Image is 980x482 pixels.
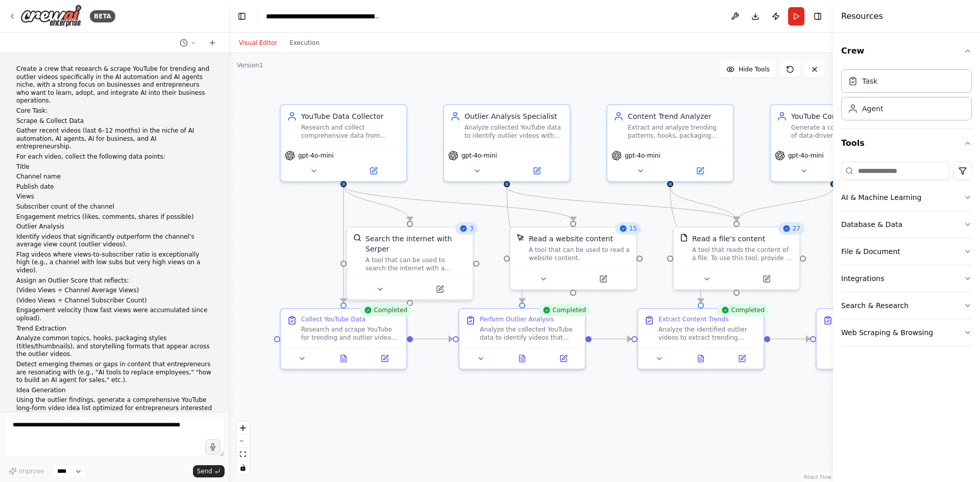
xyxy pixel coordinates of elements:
[461,151,497,160] span: gpt-4o-mini
[731,187,839,221] g: Edge from af3e912e-d5be-4cbb-837b-c1e5a92034e1 to d44bb2dc-4459-40b6-a123-e4253b771cf1
[301,123,400,140] div: Research and collect comprehensive data from YouTube videos in the {niche} focusing on {target_au...
[16,223,212,231] p: Outlier Analysis
[16,127,212,151] p: Gather recent videos (last 6–12 months) in the niche of AI automation, AI agents, AI for business...
[724,352,759,365] button: Open in side panel
[628,123,727,140] div: Extract and analyze trending patterns, hooks, packaging styles, and storytelling formats from out...
[443,104,571,182] div: Outlier Analysis SpecialistAnalyze collected YouTube data to identify outlier videos with excepti...
[411,283,469,295] button: Open in side panel
[841,211,972,238] button: Database & Data
[673,226,800,290] div: 27FileReadToolRead a file's contentA tool that reads the content of a file. To use this tool, pro...
[791,111,890,121] div: YouTube Content Strategist
[19,467,44,475] span: Improve
[16,163,212,171] p: Title
[235,9,249,23] button: Hide left sidebar
[692,246,793,262] div: A tool that reads the content of a file. To use this tool, provide a 'file_path' parameter with t...
[458,308,586,370] div: CompletedPerform Outlier AnalysisAnalyze the collected YouTube data to identify videos that signi...
[236,461,250,474] button: toggle interactivity
[717,304,769,316] div: Completed
[90,10,115,22] div: BETA
[680,234,688,242] img: FileReadTool
[367,352,402,365] button: Open in side panel
[338,185,349,302] g: Edge from 747bd5a1-db59-4a91-9eaf-17045c53588e to 78adefc9-8bb5-4fb1-90ca-6766c40bd18d
[464,111,563,121] div: Outlier Analysis Specialist
[738,273,795,285] button: Open in side panel
[480,315,554,323] div: Perform Outlier Analysis
[413,334,453,344] g: Edge from 78adefc9-8bb5-4fb1-90ca-6766c40bd18d to 7ced4a1e-c590-477b-bfe8-3525833903d6
[301,325,400,342] div: Research and scrape YouTube for trending and outlier videos in {niche} targeting {target_audience...
[739,65,770,73] span: Hide Tools
[658,315,728,323] div: Extract Content Trends
[538,304,590,316] div: Completed
[637,308,765,370] div: CompletedExtract Content TrendsAnalyze the identified outlier videos to extract trending patterns...
[301,315,365,323] div: Collect YouTube Data
[841,238,972,265] button: File & Document
[628,111,727,121] div: Content Trend Analyzer
[480,325,579,342] div: Analyze the collected YouTube data to identify videos that significantly outperform expectations....
[280,104,407,182] div: YouTube Data CollectorResearch and collect comprehensive data from YouTube videos in the {niche} ...
[629,224,637,233] span: 15
[841,10,883,22] h4: Resources
[828,187,885,302] g: Edge from af3e912e-d5be-4cbb-837b-c1e5a92034e1 to bf20fcf8-4615-4777-9bae-7bf2bc51f760
[360,304,411,316] div: Completed
[322,352,365,365] button: View output
[692,234,765,244] div: Read a file's content
[283,37,326,49] button: Execution
[841,158,972,354] div: Tools
[841,37,972,65] button: Crew
[16,387,212,395] p: Idea Generation
[665,187,706,302] g: Edge from e566a5f7-0b31-4283-864c-01c176a45530 to 98567444-382d-4adf-9d88-fe6b19fa9c3e
[606,104,734,182] div: Content Trend AnalyzerExtract and analyze trending patterns, hooks, packaging styles, and storyte...
[4,465,48,478] button: Improve
[508,165,566,177] button: Open in side panel
[658,325,757,342] div: Analyze the identified outlier videos to extract trending patterns and insights. Focus on: 1. **C...
[365,234,467,254] div: Search the internet with Serper
[804,474,831,480] a: React Flow attribution
[517,234,525,242] img: ScrapeElementFromWebsiteTool
[502,187,527,302] g: Edge from c9469d57-dc16-4ebd-bab3-af854bdb6966 to 7ced4a1e-c590-477b-bfe8-3525833903d6
[501,352,544,365] button: View output
[720,61,776,78] button: Hide Tools
[16,233,212,249] p: Identify videos that significantly outperform the channel’s average view count (outlier videos).
[862,76,877,86] div: Task
[16,213,212,221] p: Engagement metrics (likes, comments, shares if possible)
[841,129,972,158] button: Tools
[16,251,212,275] p: Flag videos where views-to-subscriber ratio is exceptionally high (e.g., a channel with low subs ...
[841,319,972,346] button: Web Scraping & Browsing
[529,246,630,262] div: A tool that can be used to read a website content.
[592,334,631,344] g: Edge from 7ced4a1e-c590-477b-bfe8-3525833903d6 to 98567444-382d-4adf-9d88-fe6b19fa9c3e
[266,11,381,21] nav: breadcrumb
[793,224,800,233] span: 27
[16,361,212,385] p: Detect emerging themes or gaps in content that entrepreneurs are resonating with (e.g., "AI tools...
[236,448,250,461] button: fit view
[811,9,825,23] button: Hide right sidebar
[16,335,212,359] p: Analyze common topics, hooks, packaging styles (titles/thumbnails), and storytelling formats that...
[346,226,474,300] div: 3SerperDevToolSearch the internet with SerperA tool that can be used to search the internet with ...
[841,184,972,211] button: AI & Machine Learning
[20,5,82,28] img: Logo
[298,151,334,160] span: gpt-4o-mini
[841,265,972,292] button: Integrations
[16,297,212,305] p: (Video Views ÷ Channel Subscriber Count)
[665,187,742,221] g: Edge from e566a5f7-0b31-4283-864c-01c176a45530 to d44bb2dc-4459-40b6-a123-e4253b771cf1
[365,256,467,272] div: A tool that can be used to search the internet with a search_query. Supports different search typ...
[574,273,632,285] button: Open in side panel
[16,65,212,105] p: Create a crew that research & scrape YouTube for trending and outlier videos specifically in the ...
[16,153,212,161] p: For each video, collect the following data points:
[509,226,637,290] div: 15ScrapeElementFromWebsiteToolRead a website contentA tool that can be used to read a website con...
[193,465,225,477] button: Send
[301,111,400,121] div: YouTube Data Collector
[353,234,361,242] img: SerperDevTool
[788,151,824,160] span: gpt-4o-mini
[862,104,883,114] div: Agent
[338,185,415,221] g: Edge from 747bd5a1-db59-4a91-9eaf-17045c53588e to d79e148d-6d33-47ea-9a23-3313f93fa6a8
[464,123,563,140] div: Analyze collected YouTube data to identify outlier videos with exceptional performance metrics. C...
[16,203,212,211] p: Subscriber count of the channel
[16,117,212,125] p: Scrape & Collect Data
[338,185,578,221] g: Edge from 747bd5a1-db59-4a91-9eaf-17045c53588e to 95a7b6ee-2813-47cf-a144-14b368aaa76a
[16,307,212,322] p: Engagement velocity (how fast views were accumulated since upload).
[841,292,972,319] button: Search & Research
[679,352,723,365] button: View output
[791,123,890,140] div: Generate a comprehensive list of data-driven YouTube long-form video ideas optimized for {target_...
[237,61,263,69] div: Version 1
[16,277,212,285] p: Assign an Outlier Score that reflects:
